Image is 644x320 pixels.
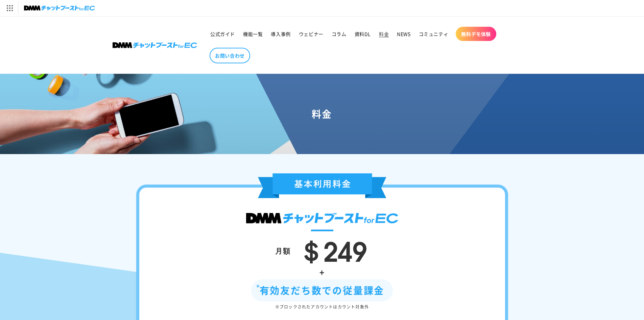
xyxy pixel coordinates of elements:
[210,48,250,63] a: お問い合わせ
[299,31,324,37] span: ウェビナー
[210,31,235,37] span: 公式ガイド
[375,27,393,41] a: 料金
[267,27,294,41] a: 導入事例
[206,27,239,41] a: 公式ガイド
[246,213,398,223] img: DMMチャットブースト
[160,265,485,279] div: +
[379,31,389,37] span: 料金
[24,3,95,13] img: チャットブーストforEC
[8,108,636,120] h1: 料金
[393,27,414,41] a: NEWS
[275,244,291,257] div: 月額
[415,27,453,41] a: コミュニティ
[397,31,410,37] span: NEWS
[295,27,328,41] a: ウェビナー
[461,31,491,37] span: 無料デモ体験
[271,31,290,37] span: 導入事例
[258,173,386,198] img: 基本利用料金
[351,27,375,41] a: 資料DL
[456,27,496,41] a: 無料デモ体験
[297,229,367,269] span: ＄249
[215,52,245,59] span: お問い合わせ
[239,27,267,41] a: 機能一覧
[332,31,347,37] span: コラム
[160,303,485,311] div: ※ブロックされたアカウントはカウント対象外
[419,31,449,37] span: コミュニティ
[328,27,351,41] a: コラム
[1,1,18,15] img: サービス
[355,31,371,37] span: 資料DL
[243,31,263,37] span: 機能一覧
[251,279,393,301] div: 有効友だち数での従量課金
[113,42,197,48] img: 株式会社DMM Boost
